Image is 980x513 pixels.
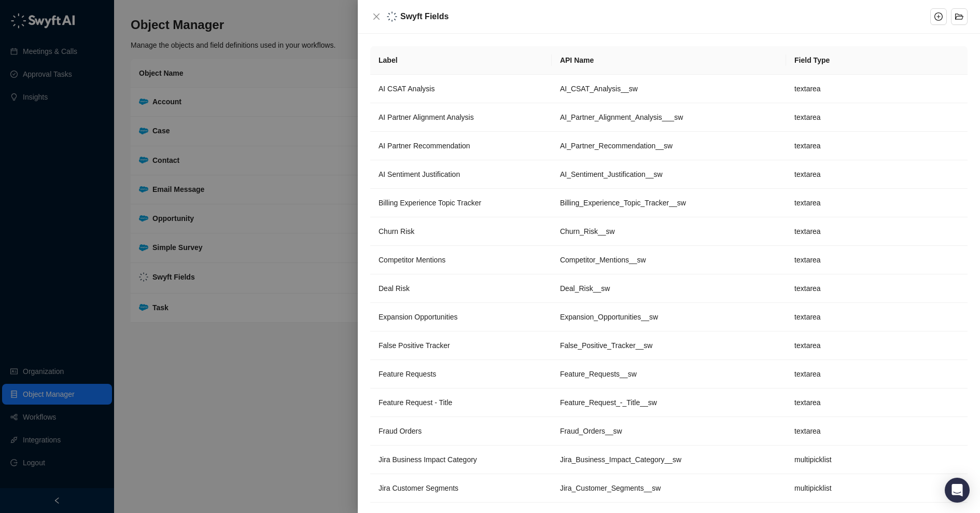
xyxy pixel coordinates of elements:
[379,398,452,407] span: Feature Request - Title
[786,303,968,331] td: textarea
[379,142,470,150] span: AI Partner Recommendation
[552,474,786,503] td: Jira_Customer_Segments__sw
[379,256,445,264] span: Competitor Mentions
[552,446,786,474] td: Jira_Business_Impact_Category__sw
[786,274,968,303] td: textarea
[379,370,436,378] span: Feature Requests
[379,427,422,435] span: Fraud Orders
[379,455,477,464] span: Jira Business Impact Category
[786,474,968,503] td: multipicklist
[786,160,968,189] td: textarea
[400,10,449,23] h5: Swyft Fields
[379,113,474,121] span: AI Partner Alignment Analysis
[370,10,383,23] button: Close
[552,160,786,189] td: AI_Sentiment_Justification__sw
[379,313,458,321] span: Expansion Opportunities
[786,389,968,417] td: textarea
[786,46,968,75] th: Field Type
[552,417,786,446] td: Fraud_Orders__sw
[379,341,450,350] span: False Positive Tracker
[552,46,786,75] th: API Name
[786,75,968,103] td: textarea
[786,132,968,160] td: textarea
[379,284,410,293] span: Deal Risk
[552,75,786,103] td: AI_CSAT_Analysis__sw
[786,446,968,474] td: multipicklist
[552,274,786,303] td: Deal_Risk__sw
[370,46,552,75] th: Label
[387,11,397,22] img: Swyft Logo
[552,246,786,274] td: Competitor_Mentions__sw
[786,246,968,274] td: textarea
[786,331,968,360] td: textarea
[934,12,943,21] span: plus-circle
[786,360,968,389] td: textarea
[379,199,481,207] span: Billing Experience Topic Tracker
[379,170,460,178] span: AI Sentiment Justification
[552,217,786,246] td: Churn_Risk__sw
[552,360,786,389] td: Feature_Requests__sw
[379,484,458,492] span: Jira Customer Segments
[786,103,968,132] td: textarea
[786,417,968,446] td: textarea
[945,478,970,503] div: Open Intercom Messenger
[786,189,968,217] td: textarea
[552,331,786,360] td: False_Positive_Tracker__sw
[552,132,786,160] td: AI_Partner_Recommendation__sw
[552,103,786,132] td: AI_Partner_Alignment_Analysis___sw
[552,389,786,417] td: Feature_Request_-_Title__sw
[955,12,963,21] span: folder-open
[379,85,435,93] span: AI CSAT Analysis
[552,189,786,217] td: Billing_Experience_Topic_Tracker__sw
[786,217,968,246] td: textarea
[372,12,381,21] span: close
[379,227,414,235] span: Churn Risk
[552,303,786,331] td: Expansion_Opportunities__sw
